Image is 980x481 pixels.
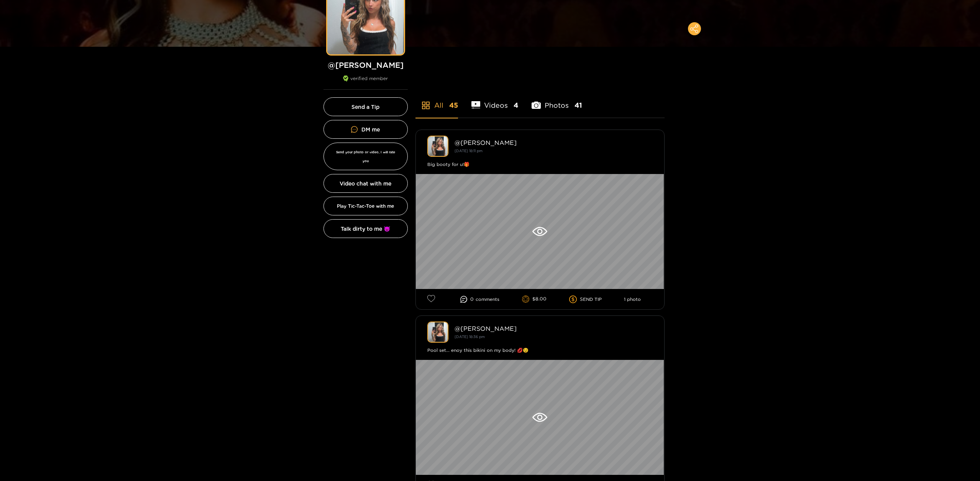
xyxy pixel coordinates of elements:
[323,143,408,170] button: Send your photo or video, I will rate you
[427,136,448,157] img: kendra
[532,83,582,118] li: Photos
[427,322,448,343] img: kendra
[421,101,430,110] span: appstore
[522,295,547,303] li: $8.00
[415,83,458,118] li: All
[323,97,408,116] button: Send a Tip
[323,76,408,90] div: verified member
[460,296,499,303] li: 0
[471,83,519,118] li: Videos
[569,295,602,303] li: SEND TIP
[455,335,485,339] small: [DATE] 18:36 pm
[476,297,499,302] span: comment s
[427,161,653,168] div: Big booty for u!🎁
[323,174,408,193] button: Video chat with me
[449,100,458,110] span: 45
[514,100,518,110] span: 4
[323,197,408,215] button: Play Tic-Tac-Toe with me
[323,60,408,70] h1: @ [PERSON_NAME]
[427,346,653,354] div: Pool set... enoy this bikini on my body! 💋😉
[323,120,408,139] a: DM me
[569,295,580,303] span: dollar
[455,325,653,332] div: @ [PERSON_NAME]
[455,139,653,146] div: @ [PERSON_NAME]
[455,149,483,153] small: [DATE] 18:11 pm
[575,100,582,110] span: 41
[323,219,408,238] button: Talk dirty to me 😈
[624,297,641,302] li: 1 photo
